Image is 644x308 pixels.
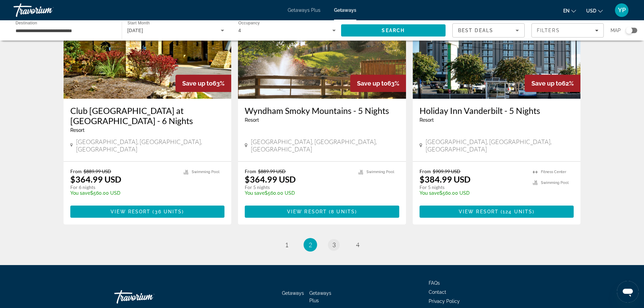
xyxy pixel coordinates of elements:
button: User Menu [613,3,630,17]
span: View Resort [459,209,499,214]
span: USD [586,8,596,14]
span: Start Month [127,21,150,25]
span: You save [70,190,90,196]
span: Fitness Center [541,170,566,174]
p: $560.00 USD [245,190,352,196]
span: ( ) [150,209,184,214]
button: View Resort(124 units) [420,206,574,218]
span: You save [245,190,265,196]
div: 63% [350,75,406,92]
span: ( ) [499,209,534,214]
span: $889.99 USD [84,168,111,174]
span: Save up to [357,80,387,87]
p: For 5 nights [245,184,352,190]
span: $909.99 USD [433,168,460,174]
span: [DATE] [127,28,143,33]
p: For 6 nights [70,184,177,190]
div: 62% [525,75,580,92]
a: Club [GEOGRAPHIC_DATA] at [GEOGRAPHIC_DATA] - 6 Nights [70,105,225,126]
span: 4 [238,28,241,33]
a: Getaways Plus [288,7,320,13]
a: Go Home [114,287,182,307]
span: Map [611,26,621,35]
button: Filters [531,23,604,38]
span: From [245,168,256,174]
span: [GEOGRAPHIC_DATA], [GEOGRAPHIC_DATA], [GEOGRAPHIC_DATA] [251,138,399,153]
a: FAQs [429,280,440,286]
span: 3 [332,241,336,248]
span: $889.99 USD [258,168,286,174]
span: YP [618,7,626,14]
span: Resort [245,117,259,123]
mat-select: Sort by [458,26,519,34]
p: $560.00 USD [70,190,177,196]
p: $364.99 USD [70,174,121,184]
a: Getaways [334,7,356,13]
span: Resort [70,127,85,133]
span: Filters [537,28,560,33]
button: Change currency [586,6,603,16]
span: Save up to [531,80,562,87]
span: 124 units [503,209,532,214]
div: 63% [175,75,231,92]
a: Travorium [14,1,81,19]
span: en [563,8,570,14]
span: Occupancy [238,21,260,25]
p: For 5 nights [420,184,526,190]
span: 1 [285,241,288,248]
span: Resort [420,117,434,123]
span: Search [382,28,405,33]
button: Change language [563,6,576,16]
span: Save up to [182,80,213,87]
a: Getaways [282,290,304,296]
button: View Resort(8 units) [245,206,399,218]
nav: Pagination [64,238,581,252]
span: [GEOGRAPHIC_DATA], [GEOGRAPHIC_DATA], [GEOGRAPHIC_DATA] [426,138,574,153]
button: View Resort(36 units) [70,206,225,218]
span: From [420,168,431,174]
span: Swimming Pool [192,170,219,174]
span: Destination [16,21,37,25]
a: Getaways Plus [309,290,331,303]
span: You save [420,190,439,196]
p: $560.00 USD [420,190,526,196]
iframe: Button to launch messaging window [617,281,639,303]
button: Search [341,24,446,37]
p: $384.99 USD [420,174,471,184]
a: Privacy Policy [429,299,460,304]
span: 2 [309,241,312,248]
span: 8 units [331,209,355,214]
span: Best Deals [458,28,493,33]
span: 4 [356,241,359,248]
span: View Resort [111,209,150,214]
a: Holiday Inn Vanderbilt - 5 Nights [420,105,574,116]
span: [GEOGRAPHIC_DATA], [GEOGRAPHIC_DATA], [GEOGRAPHIC_DATA] [76,138,224,153]
span: 36 units [155,209,182,214]
p: $364.99 USD [245,174,296,184]
span: Swimming Pool [366,170,394,174]
span: Swimming Pool [541,181,569,185]
span: View Resort [287,209,327,214]
a: Contact [429,289,446,295]
input: Select destination [16,27,113,35]
span: ( ) [327,209,357,214]
span: From [70,168,82,174]
a: Wyndham Smoky Mountains - 5 Nights [245,105,399,116]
